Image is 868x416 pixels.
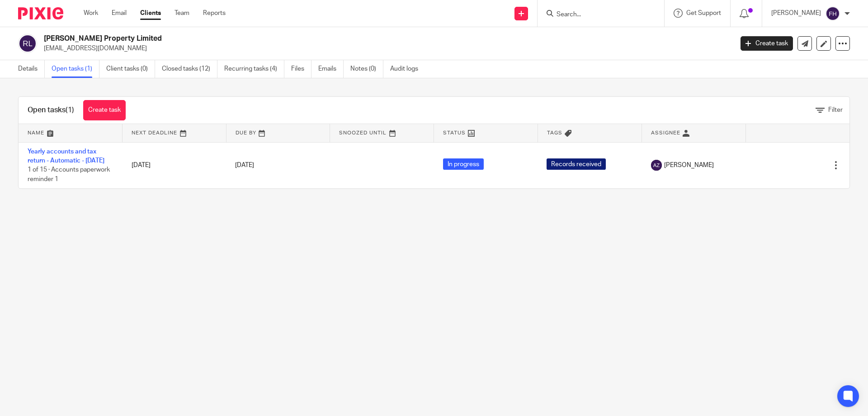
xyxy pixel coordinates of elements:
[664,161,714,170] span: [PERSON_NAME]
[18,34,37,53] img: svg%3E
[318,60,344,78] a: Emails
[44,44,727,53] p: [EMAIL_ADDRESS][DOMAIN_NAME]
[18,60,45,78] a: Details
[547,130,562,135] span: Tags
[828,107,843,113] span: Filter
[443,130,466,135] span: Status
[203,9,226,18] a: Reports
[44,34,590,43] h2: [PERSON_NAME] Property Limited
[443,158,484,170] span: In progress
[556,11,637,19] input: Search
[826,6,840,21] img: svg%3E
[123,142,226,188] td: [DATE]
[235,162,254,168] span: [DATE]
[84,9,98,18] a: Work
[339,130,387,135] span: Snoozed Until
[547,158,606,170] span: Records received
[28,105,74,115] h1: Open tasks
[140,9,161,18] a: Clients
[175,9,189,18] a: Team
[771,9,821,18] p: [PERSON_NAME]
[291,60,311,78] a: Files
[28,167,110,182] span: 1 of 15 · Accounts paperwork reminder 1
[741,36,793,51] a: Create task
[224,60,284,78] a: Recurring tasks (4)
[350,60,383,78] a: Notes (0)
[106,60,155,78] a: Client tasks (0)
[52,60,99,78] a: Open tasks (1)
[66,106,74,114] span: (1)
[651,160,662,171] img: svg%3E
[83,100,126,120] a: Create task
[112,9,127,18] a: Email
[162,60,217,78] a: Closed tasks (12)
[686,10,721,16] span: Get Support
[28,148,104,164] a: Yearly accounts and tax return - Automatic - [DATE]
[18,7,63,19] img: Pixie
[390,60,425,78] a: Audit logs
